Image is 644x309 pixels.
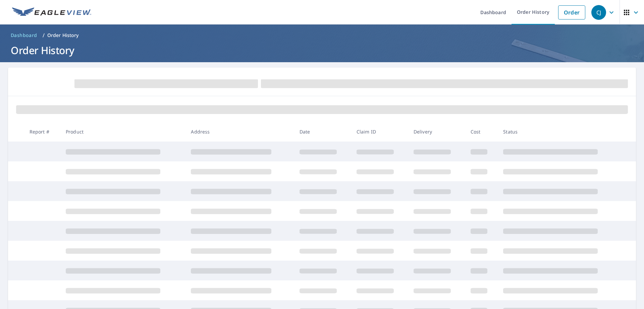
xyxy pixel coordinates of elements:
[465,122,498,142] th: Cost
[498,122,623,142] th: Status
[558,5,585,20] a: Order
[294,122,351,142] th: Date
[12,7,91,17] img: EV Logo
[8,30,636,41] nav: breadcrumb
[11,32,37,39] span: Dashboard
[47,32,79,39] p: Order History
[43,31,45,39] li: /
[351,122,408,142] th: Claim ID
[60,122,185,142] th: Product
[408,122,465,142] th: Delivery
[591,5,606,20] div: CJ
[8,30,40,41] a: Dashboard
[8,43,636,57] h1: Order History
[185,122,294,142] th: Address
[24,122,60,142] th: Report #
